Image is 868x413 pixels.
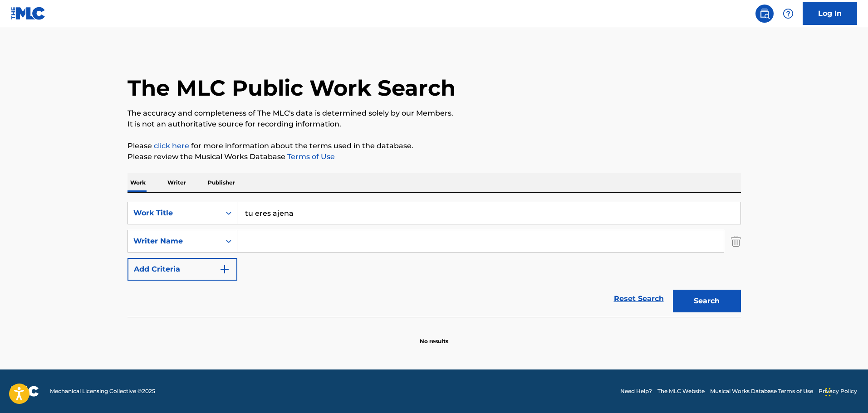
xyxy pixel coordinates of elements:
p: No results [420,326,448,345]
img: MLC Logo [11,7,46,20]
a: Musical Works Database Terms of Use [710,387,813,395]
a: Privacy Policy [819,387,857,395]
a: click here [154,141,189,150]
img: 9d2ae6d4665cec9f34b9.svg [219,264,230,275]
p: Writer [165,173,189,192]
div: Arrastrar [825,379,831,406]
img: search [759,8,770,19]
a: Reset Search [609,289,668,309]
span: Mechanical Licensing Collective © 2025 [50,387,155,395]
img: logo [11,386,39,397]
p: Please review the Musical Works Database [128,151,741,162]
a: Need Help? [620,387,652,395]
h1: The MLC Public Work Search [128,74,456,102]
p: Please for more information about the terms used in the database. [128,141,741,151]
a: Public Search [755,5,774,23]
p: Publisher [205,173,238,192]
a: Terms of Use [285,152,335,161]
p: The accuracy and completeness of The MLC's data is determined solely by our Members. [128,108,741,119]
button: Search [673,290,741,312]
div: Work Title [133,208,215,219]
a: Log In [803,2,857,25]
div: Help [779,5,797,23]
form: Search Form [128,202,741,317]
button: Add Criteria [128,258,237,281]
div: Widget de chat [823,369,868,413]
img: Delete Criterion [731,230,741,253]
p: Work [128,173,148,192]
p: It is not an authoritative source for recording information. [128,119,741,130]
div: Writer Name [133,236,215,247]
a: The MLC Website [657,387,705,395]
iframe: Chat Widget [823,369,868,413]
img: help [783,8,794,19]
